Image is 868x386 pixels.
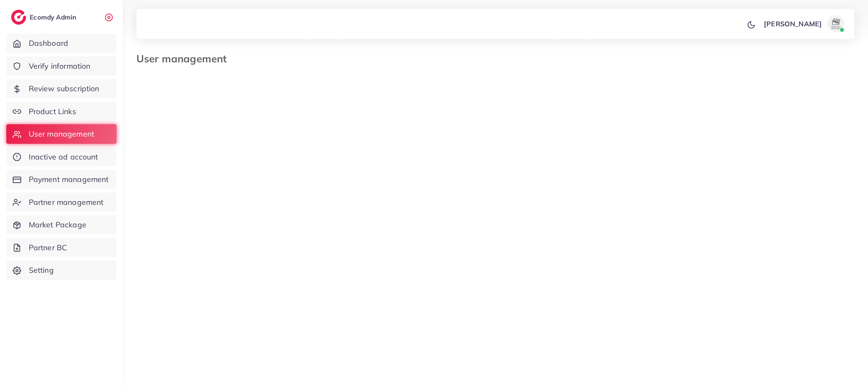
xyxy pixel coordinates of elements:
a: Inactive ad account [6,147,116,167]
a: Product Links [6,102,116,121]
a: Dashboard [6,34,116,53]
h3: User management [136,53,233,65]
span: Inactive ad account [29,151,98,162]
span: Partner BC [29,242,67,253]
img: logo [11,10,26,25]
a: logoEcomdy Admin [11,10,78,25]
span: Setting [29,265,54,276]
a: Partner BC [6,238,116,257]
span: Market Package [29,219,86,230]
span: Payment management [29,174,109,185]
a: Setting [6,260,116,280]
a: Review subscription [6,79,116,98]
span: Partner management [29,197,104,208]
a: Market Package [6,215,116,235]
a: User management [6,124,116,144]
a: Partner management [6,193,116,212]
h2: Ecomdy Admin [30,13,78,21]
a: [PERSON_NAME]avatar [759,15,848,32]
span: Review subscription [29,83,100,94]
img: avatar [827,15,844,32]
p: [PERSON_NAME] [764,19,822,29]
a: Verify information [6,56,116,76]
span: Dashboard [29,38,68,49]
span: User management [29,129,94,140]
span: Verify information [29,61,91,72]
a: Payment management [6,170,116,189]
span: Product Links [29,106,76,117]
